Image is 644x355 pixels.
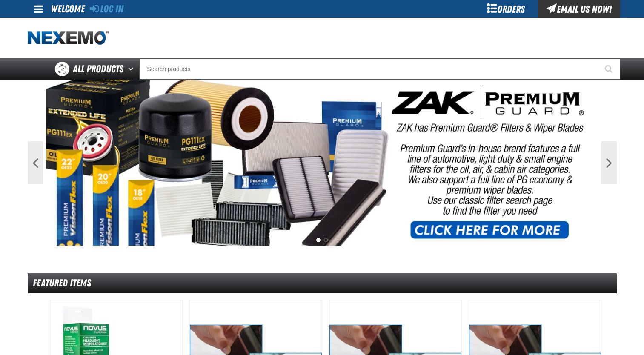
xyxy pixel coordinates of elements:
[28,273,617,293] div: Featured Items
[28,141,43,184] button: Previous
[90,3,123,15] a: Log In
[73,61,123,77] span: All Products
[601,141,617,184] button: Next
[28,31,109,46] img: Nexemo logo
[324,238,328,242] button: 2 of 2
[46,80,598,246] img: PG Filters & Wipers
[125,58,139,80] button: Open All Products pages
[599,58,620,80] button: Start Searching
[316,238,321,242] button: 1 of 2
[139,58,620,80] input: Search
